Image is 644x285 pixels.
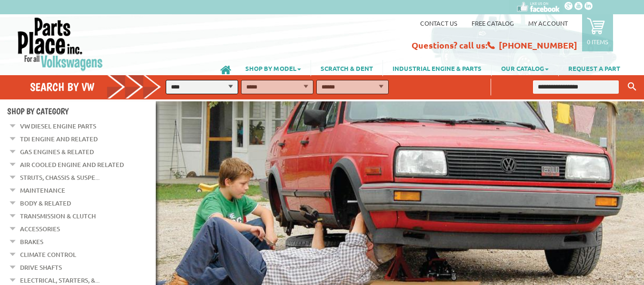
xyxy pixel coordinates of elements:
[582,14,613,51] a: 0 items
[20,184,65,197] a: Maintenance
[17,17,104,71] img: Parts Place Inc!
[383,60,491,76] a: INDUSTRIAL ENGINE & PARTS
[20,223,60,235] a: Accessories
[20,120,96,132] a: VW Diesel Engine Parts
[420,19,457,27] a: Contact us
[472,19,514,27] a: Free Catalog
[7,106,156,116] h4: Shop By Category
[587,38,608,46] p: 0 items
[20,197,71,209] a: Body & Related
[20,210,96,222] a: Transmission & Clutch
[236,60,311,76] a: SHOP BY MODEL
[311,60,382,76] a: SCRATCH & DENT
[625,79,639,95] button: Keyword Search
[20,158,124,171] a: Air Cooled Engine and Related
[559,60,630,76] a: REQUEST A PART
[30,80,168,94] h4: Search by VW
[20,171,100,184] a: Struts, Chassis & Suspe...
[20,146,94,158] a: Gas Engines & Related
[20,261,62,274] a: Drive Shafts
[20,248,76,261] a: Climate Control
[528,19,568,27] a: My Account
[20,133,98,145] a: TDI Engine and Related
[20,236,43,248] a: Brakes
[492,60,558,76] a: OUR CATALOG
